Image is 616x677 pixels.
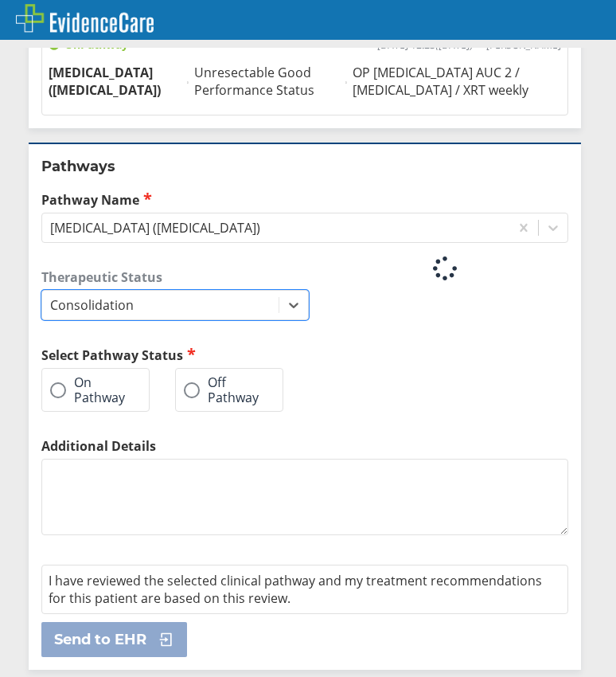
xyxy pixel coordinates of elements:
[16,4,154,33] img: EvidenceCare
[49,64,181,99] span: [MEDICAL_DATA] ([MEDICAL_DATA])
[50,375,125,405] label: On Pathway
[41,157,568,176] h2: Pathways
[194,64,339,99] span: Unresectable Good Performance Status
[41,346,309,364] h2: Select Pathway Status
[41,622,187,657] button: Send to EHR
[41,268,309,286] label: Therapeutic Status
[41,437,568,455] label: Additional Details
[50,219,260,237] div: [MEDICAL_DATA] ([MEDICAL_DATA])
[184,375,259,405] label: Off Pathway
[41,190,568,209] label: Pathway Name
[54,630,146,649] span: Send to EHR
[49,572,542,607] span: I have reviewed the selected clinical pathway and my treatment recommendations for this patient a...
[353,64,561,99] span: OP [MEDICAL_DATA] AUC 2 / [MEDICAL_DATA] / XRT weekly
